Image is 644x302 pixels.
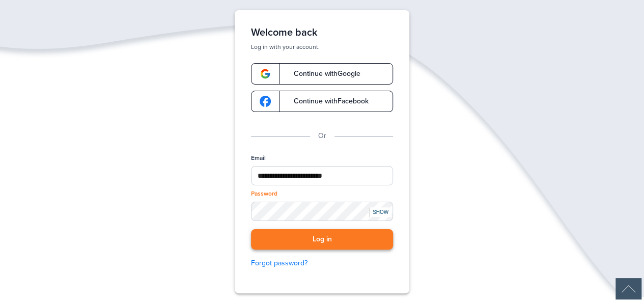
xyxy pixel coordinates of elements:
a: Forgot password? [251,258,393,269]
img: Back to Top [615,278,641,299]
button: Log in [251,229,393,250]
h1: Welcome back [251,26,393,39]
label: Email [251,154,266,162]
span: Continue with Google [284,70,360,77]
p: Or [318,130,326,142]
label: Password [251,189,277,198]
div: Scroll Back to Top [615,278,641,299]
a: google-logoContinue withFacebook [251,91,393,112]
p: Log in with your account. [251,43,393,51]
input: Email [251,166,393,185]
img: google-logo [260,68,271,79]
span: Continue with Facebook [284,98,369,105]
div: SHOW [369,207,391,217]
a: google-logoContinue withGoogle [251,63,393,85]
img: google-logo [260,96,271,107]
input: Password [251,202,393,221]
